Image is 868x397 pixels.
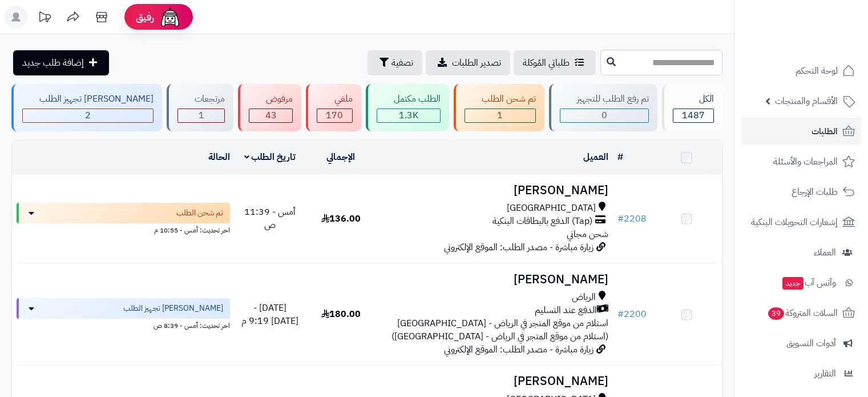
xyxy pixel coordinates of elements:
button: تصفية [368,50,422,75]
img: ai-face.png [159,6,181,29]
a: ملغي 170 [304,84,363,131]
span: شحن مجاني [567,227,608,241]
a: # [617,150,623,164]
a: تاريخ الطلب [244,150,296,164]
div: 0 [560,109,648,122]
span: 2 [85,109,91,122]
span: تصدير الطلبات [452,56,501,70]
span: 1487 [682,109,705,122]
div: 2 [23,109,153,122]
div: اخر تحديث: أمس - 8:39 ص [17,319,230,331]
div: 1 [465,109,535,122]
div: الطلب مكتمل [377,93,441,106]
a: مرتجعات 1 [164,84,236,131]
a: مرفوض 43 [236,84,304,131]
span: وآتس آب [781,275,836,291]
span: العملاء [814,244,836,260]
a: إشعارات التحويلات البنكية [741,208,861,236]
span: # [617,212,624,226]
a: الحالة [208,150,230,164]
span: 1.3K [399,109,418,122]
span: الدفع عند التسليم [535,304,597,317]
span: [GEOGRAPHIC_DATA] [507,202,596,215]
span: أمس - 11:39 ص [244,205,296,232]
a: الإجمالي [326,150,355,164]
div: 43 [249,109,292,122]
span: 43 [265,109,277,122]
span: الرياض [572,291,596,304]
div: مرتجعات [177,93,225,106]
a: #2208 [617,212,647,226]
span: 136.00 [321,212,361,226]
span: 0 [601,109,607,122]
div: الكل [673,93,714,106]
span: [DATE] - [DATE] 9:19 م [241,301,298,328]
span: إشعارات التحويلات البنكية [751,214,838,230]
span: 170 [326,109,343,122]
div: ملغي [317,93,352,106]
h3: [PERSON_NAME] [381,184,608,197]
span: زيارة مباشرة - مصدر الطلب: الموقع الإلكتروني [444,240,594,254]
a: طلبات الإرجاع [741,178,861,206]
a: الطلب مكتمل 1.3K [364,84,451,131]
div: مرفوض [249,93,293,106]
a: [PERSON_NAME] تجهيز الطلب 2 [9,84,164,131]
div: [PERSON_NAME] تجهيز الطلب [22,93,154,106]
a: لوحة التحكم [741,57,861,85]
span: تم شحن الطلب [176,207,223,219]
span: تصفية [391,56,413,70]
a: تصدير الطلبات [426,50,510,75]
a: المراجعات والأسئلة [741,148,861,175]
h3: [PERSON_NAME] [381,273,608,286]
span: التقارير [814,366,836,382]
span: 180.00 [321,307,361,321]
a: التقارير [741,360,861,387]
div: تم رفع الطلب للتجهيز [560,93,649,106]
span: زيارة مباشرة - مصدر الطلب: الموقع الإلكتروني [444,343,594,356]
span: أدوات التسويق [786,335,836,351]
a: #2200 [617,307,647,321]
img: logo-2.png [790,32,857,56]
span: 39 [768,307,784,320]
span: 1 [199,109,204,122]
span: [PERSON_NAME] تجهيز الطلب [123,303,223,314]
h3: [PERSON_NAME] [381,375,608,388]
span: لوحة التحكم [796,63,838,79]
a: وآتس آبجديد [741,269,861,296]
span: رفيق [136,10,154,24]
div: 1270 [377,109,440,122]
span: طلبات الإرجاع [792,184,838,200]
a: تم شحن الطلب 1 [451,84,547,131]
span: الطلبات [812,123,838,139]
a: العملاء [741,239,861,266]
span: السلات المتروكة [767,305,838,321]
a: أدوات التسويق [741,330,861,357]
span: (Tap) الدفع بالبطاقات البنكية [492,215,592,228]
div: 1 [178,109,224,122]
span: إضافة طلب جديد [22,56,84,70]
a: تم رفع الطلب للتجهيز 0 [547,84,660,131]
span: 1 [497,109,503,122]
div: تم شحن الطلب [465,93,536,106]
a: الكل1487 [660,84,725,131]
a: العميل [583,150,608,164]
span: # [617,307,624,321]
span: استلام من موقع المتجر في الرياض - [GEOGRAPHIC_DATA] (استلام من موقع المتجر في الرياض - [GEOGRAPHI... [391,316,608,343]
div: 170 [317,109,352,122]
a: تحديثات المنصة [30,6,59,31]
span: المراجعات والأسئلة [773,154,838,170]
div: اخر تحديث: أمس - 10:55 م [17,223,230,235]
span: جديد [782,277,804,290]
a: طلباتي المُوكلة [514,50,596,75]
a: السلات المتروكة39 [741,299,861,327]
a: الطلبات [741,118,861,145]
a: إضافة طلب جديد [13,50,109,75]
span: الأقسام والمنتجات [775,93,838,109]
span: طلباتي المُوكلة [523,56,570,70]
